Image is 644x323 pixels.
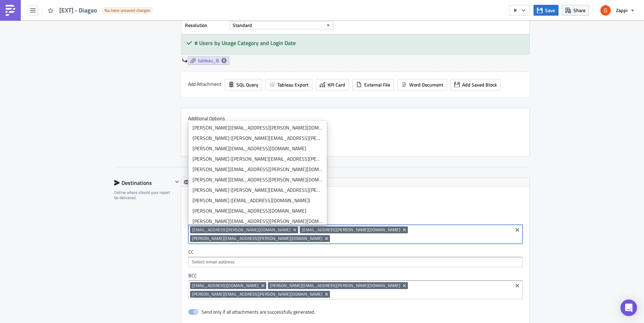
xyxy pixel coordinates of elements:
span: [PERSON_NAME][EMAIL_ADDRESS][PERSON_NAME][DOMAIN_NAME] [192,291,322,297]
img: tableau_1 [3,10,30,16]
label: Add Attachment [188,79,221,89]
label: Resolution [185,20,226,30]
img: PushMetrics [5,5,16,16]
button: Remove Tag [260,282,266,289]
button: Clear selected items [513,281,521,290]
img: tableau_4 [3,33,30,39]
button: Remove Tag [324,235,330,242]
img: tableau_6 [3,48,30,54]
img: tableau_7 [3,56,30,62]
button: Share [562,5,589,16]
label: CC [188,249,522,255]
label: From [188,194,529,200]
a: tableau_8 [188,56,229,65]
span: [EMAIL_ADDRESS][PERSON_NAME][DOMAIN_NAME] [192,226,290,233]
body: Rich Text Area. Press ALT-0 for help. [3,3,331,69]
div: Send only if all attachments are successfully generated. [202,309,315,315]
button: SQL Query [225,79,262,90]
button: Remove Tag [324,291,330,298]
span: tableau_8 [198,57,219,64]
button: Remove Tag [402,282,408,289]
div: [PERSON_NAME] ([PERSON_NAME][EMAIL_ADDRESS][PERSON_NAME][DOMAIN_NAME]) [193,135,323,142]
button: Remove Tag [292,226,298,233]
div: [PERSON_NAME][EMAIL_ADDRESS][PERSON_NAME][DOMAIN_NAME] [193,218,323,225]
span: Standard [233,21,252,29]
p: Please see your Zappi update below. [3,3,331,8]
button: KPI Card [316,79,349,90]
img: tableau_2 [3,18,30,24]
label: Additional Options [188,115,522,122]
div: Define where should your report be delivered. [114,190,173,200]
div: Open Intercom Messenger [620,299,637,316]
div: [PERSON_NAME] ([PERSON_NAME][EMAIL_ADDRESS][PERSON_NAME][DOMAIN_NAME]) [193,155,323,162]
span: [EXT] - Diageo [59,6,98,14]
div: [PERSON_NAME][EMAIL_ADDRESS][DOMAIN_NAME] [193,145,323,152]
button: Tableau Export [266,79,312,90]
div: [PERSON_NAME][EMAIL_ADDRESS][PERSON_NAME][DOMAIN_NAME] [193,166,323,173]
button: Save [534,5,558,16]
span: SQL Query [236,81,258,88]
span: Share [573,7,585,14]
span: Word Document [409,81,443,88]
span: [PERSON_NAME][EMAIL_ADDRESS][PERSON_NAME][DOMAIN_NAME] [270,282,400,289]
span: You have unsaved changes [104,8,150,13]
div: [PERSON_NAME][EMAIL_ADDRESS][DOMAIN_NAME] [193,207,323,214]
div: [PERSON_NAME][EMAIL_ADDRESS][PERSON_NAME][DOMAIN_NAME] [193,124,323,131]
div: [PERSON_NAME] ([EMAIL_ADDRESS][DOMAIN_NAME]) [193,197,323,204]
ul: selectable options [188,121,327,225]
span: Zappi [616,7,627,14]
span: External File [364,81,390,88]
span: [PERSON_NAME][EMAIL_ADDRESS][PERSON_NAME][DOMAIN_NAME] [192,235,322,242]
span: [EMAIL_ADDRESS][PERSON_NAME][DOMAIN_NAME] [302,226,400,233]
div: Destinations [114,178,173,188]
span: Tableau Export [277,81,308,88]
button: Word Document [397,79,447,90]
span: Save [545,7,555,14]
button: Default Pushmetrics SMTP Integration [181,178,282,186]
button: Clear selected items [513,226,521,234]
button: External File [352,79,394,90]
label: To [188,217,522,223]
h5: # Users by Usage Category and Login Date [195,40,524,46]
span: Add Saved Block [462,81,497,88]
div: [PERSON_NAME][EMAIL_ADDRESS][PERSON_NAME][DOMAIN_NAME] [193,176,323,183]
button: Hide content [173,178,181,186]
input: Select em ail add ress [190,259,520,266]
button: Add Saved Block [450,79,501,90]
button: Standard [230,21,334,29]
div: [PERSON_NAME] ([PERSON_NAME][EMAIL_ADDRESS][PERSON_NAME][DOMAIN_NAME]) [193,187,323,194]
img: tableau_5 [3,41,30,46]
img: tableau_3 [3,26,30,31]
span: [EMAIL_ADDRESS][DOMAIN_NAME] [192,282,259,289]
span: KPI Card [328,81,345,88]
button: Remove Tag [402,226,408,233]
img: Avatar [600,5,611,16]
button: Zappi [596,3,639,18]
label: BCC [188,272,522,279]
